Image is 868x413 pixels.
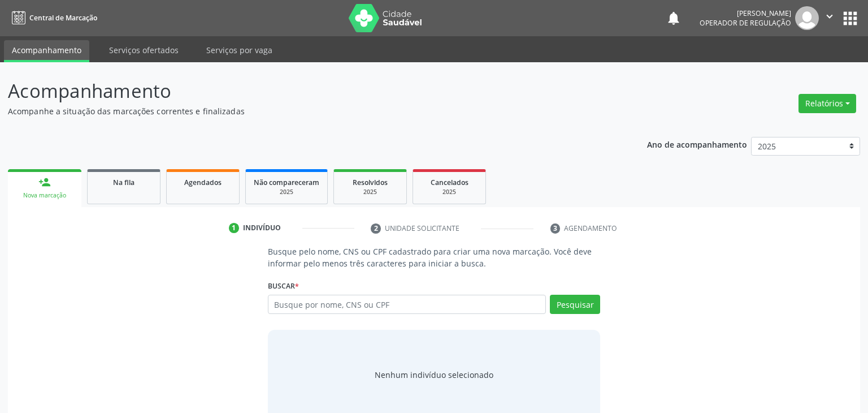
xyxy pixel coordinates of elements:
a: Acompanhamento [4,40,89,62]
span: Resolvidos [353,178,388,187]
span: Cancelados [431,178,468,187]
p: Busque pelo nome, CNS ou CPF cadastrado para criar uma nova marcação. Você deve informar pelo men... [268,246,601,269]
div: Nova marcação [16,191,73,200]
div: 2025 [342,188,398,196]
div: [PERSON_NAME] [700,8,791,18]
div: Indivíduo [243,223,281,233]
span: Na fila [113,178,134,187]
span: Operador de regulação [700,18,791,28]
i:  [823,10,836,23]
p: Ano de acompanhamento [647,137,747,151]
div: person_add [38,176,51,188]
a: Serviços por vaga [198,40,280,60]
img: img [795,6,819,30]
button:  [819,6,840,30]
p: Acompanhamento [8,77,605,105]
div: Nenhum indivíduo selecionado [375,369,493,381]
span: Central de Marcação [29,13,97,23]
div: 2025 [421,188,478,196]
button: Pesquisar [550,295,600,314]
span: Não compareceram [254,178,319,187]
label: Buscar [268,277,299,295]
input: Busque por nome, CNS ou CPF [268,295,546,314]
span: Agendados [184,178,222,187]
a: Central de Marcação [8,8,97,27]
button: notifications [666,10,682,26]
div: 2025 [254,188,319,196]
button: Relatórios [798,94,856,113]
p: Acompanhe a situação das marcações correntes e finalizadas [8,105,605,117]
a: Serviços ofertados [101,40,186,60]
div: 1 [229,223,239,233]
button: apps [840,8,860,28]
